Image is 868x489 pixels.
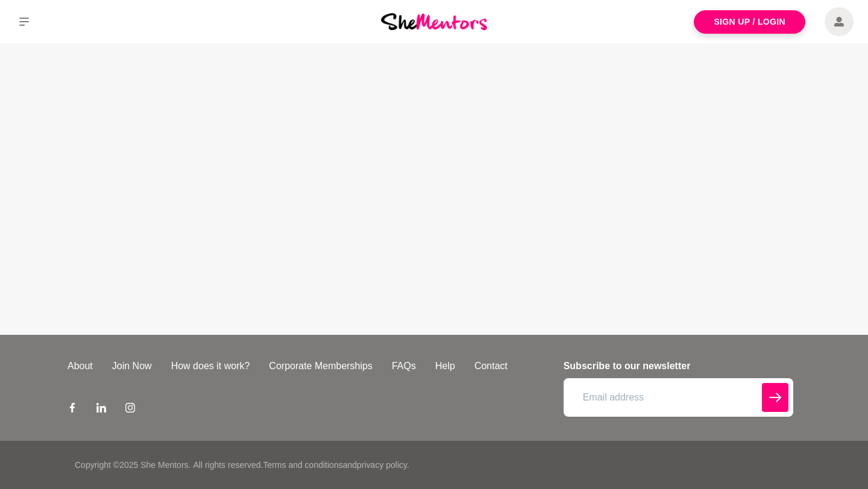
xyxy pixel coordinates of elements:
p: Copyright © 2025 She Mentors . [75,459,190,472]
h4: Subscribe to our newsletter [564,359,793,373]
a: Facebook [68,402,77,417]
a: How does it work? [162,359,260,373]
a: privacy policy [357,460,407,470]
input: Email address [564,378,793,417]
a: Contact [465,359,517,373]
a: About [58,359,102,373]
a: Sign Up / Login [694,10,805,34]
a: Instagram [125,402,135,417]
img: She Mentors Logo [381,13,487,30]
a: Help [426,359,465,373]
a: Join Now [102,359,162,373]
a: Corporate Memberships [259,359,382,373]
a: Terms and conditions [263,460,342,470]
a: LinkedIn [96,402,106,417]
a: FAQs [382,359,426,373]
p: All rights reserved. and . [193,459,409,472]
